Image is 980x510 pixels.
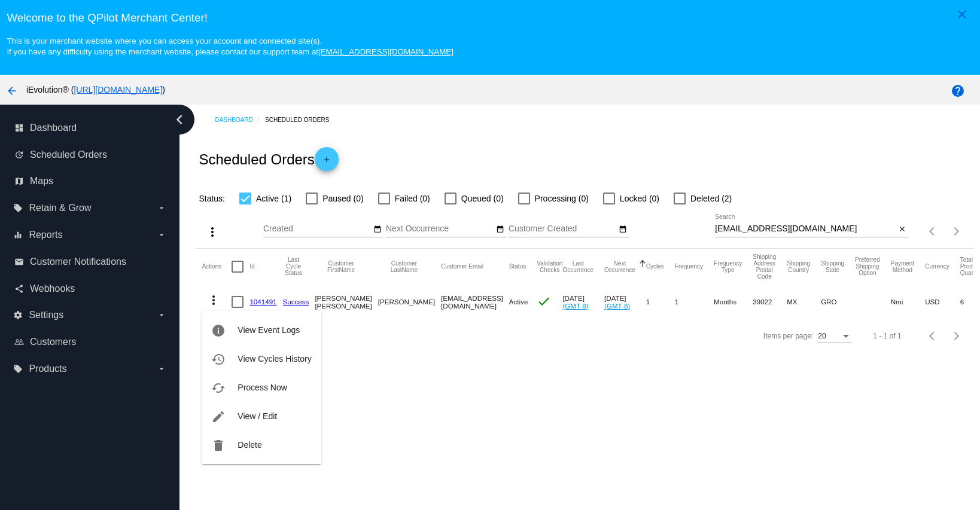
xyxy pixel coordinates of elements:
span: View Event Logs [238,325,300,335]
mat-icon: history [211,352,226,367]
span: Process Now [238,383,287,392]
span: View Cycles History [238,354,311,364]
span: View / Edit [238,411,277,421]
span: Delete [238,440,261,450]
mat-icon: delete [211,438,226,453]
mat-icon: cached [211,381,226,395]
mat-icon: edit [211,410,226,424]
mat-icon: info [211,323,226,338]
